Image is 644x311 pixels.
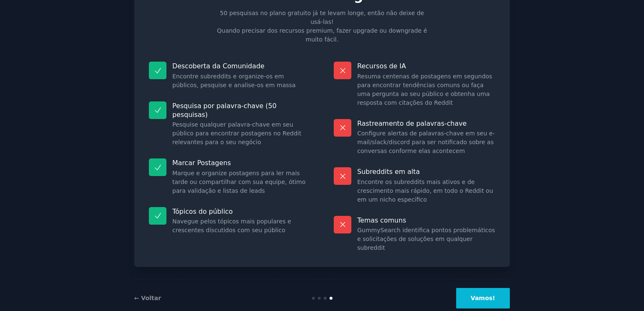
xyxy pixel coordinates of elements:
[172,102,276,119] font: Pesquisa por palavra-chave (50 pesquisas)
[172,121,301,145] font: Pesquise qualquer palavra-chave em seu público para encontrar postagens no Reddit relevantes para...
[357,62,406,70] font: Recursos de IA
[357,227,495,251] font: GummySearch identifica pontos problemáticos e solicitações de soluções em qualquer subreddit
[134,295,161,301] a: ← Voltar
[357,119,467,127] font: Rastreamento de palavras-chave
[172,207,233,215] font: Tópicos do público
[471,295,495,301] font: Vamos!
[357,168,420,176] font: Subreddits em alta
[172,73,296,88] font: Encontre subreddits e organize-os em públicos, pesquise e analise-os em massa
[357,216,406,224] font: Temas comuns
[217,27,427,43] font: Quando precisar dos recursos premium, fazer upgrade ou downgrade é muito fácil.
[357,179,493,203] font: Encontre os subreddits mais ativos e de crescimento mais rápido, em todo o Reddit ou em um nicho ...
[357,73,492,106] font: Resuma centenas de postagens em segundos para encontrar tendências comuns ou faça uma pergunta ao...
[357,130,495,154] font: Configure alertas de palavras-chave em seu e-mail/slack/discord para ser notificado sobre as conv...
[172,218,291,233] font: Navegue pelos tópicos mais populares e crescentes discutidos com seu público
[456,288,510,308] button: Vamos!
[172,170,306,194] font: Marque e organize postagens para ler mais tarde ou compartilhar com sua equipe, ótimo para valida...
[172,159,231,167] font: Marcar Postagens
[172,62,265,70] font: Descoberta da Comunidade
[220,10,424,25] font: 50 pesquisas no plano gratuito já te levam longe, então não deixe de usá-las!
